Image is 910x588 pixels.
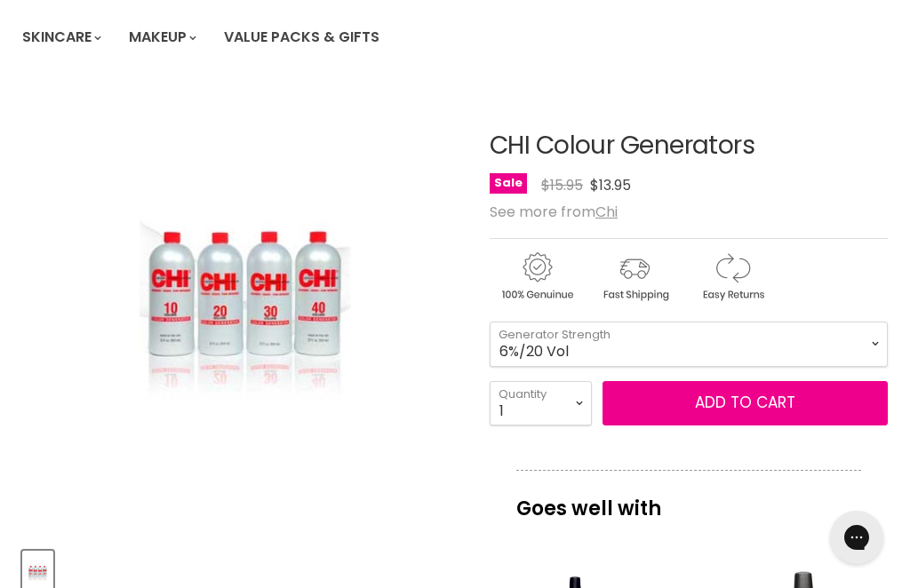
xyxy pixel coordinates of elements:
[516,470,861,528] p: Goes well with
[490,132,888,160] h1: CHI Colour Generators
[116,19,207,56] a: Makeup
[587,250,682,304] img: shipping.gif
[685,250,779,304] img: returns.gif
[22,88,468,534] div: CHI Colour Generators image. Click or Scroll to Zoom.
[603,381,888,425] button: Add to cart
[9,19,112,56] a: Skincare
[590,175,631,195] span: $13.95
[211,19,393,56] a: Value Packs & Gifts
[490,381,592,425] select: Quantity
[490,250,584,304] img: genuine.gif
[490,202,618,222] span: See more from
[490,173,527,194] span: Sale
[541,175,583,195] span: $15.95
[97,87,393,533] img: Chi Colour Generators
[821,505,892,570] iframe: Gorgias live chat messenger
[595,202,618,222] a: Chi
